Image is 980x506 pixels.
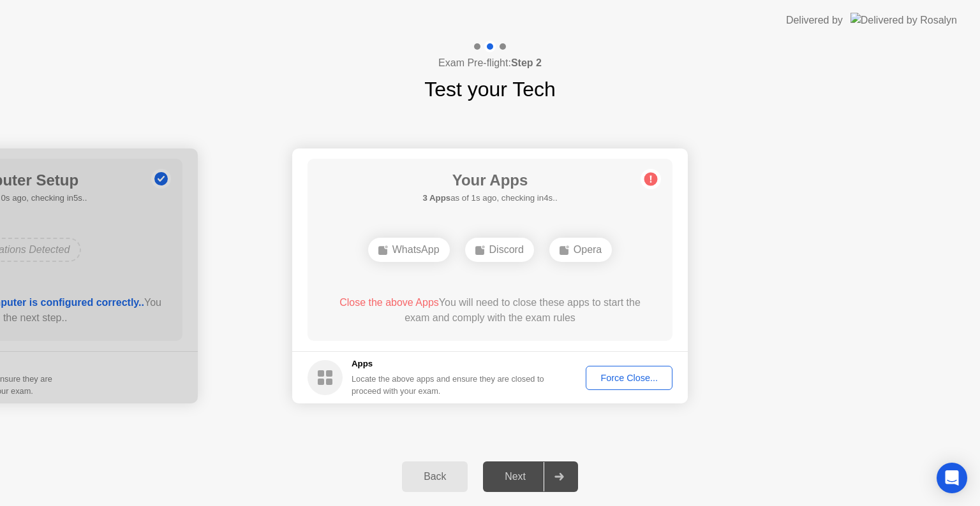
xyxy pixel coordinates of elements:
button: Force Close... [586,366,672,390]
div: Opera [549,238,612,262]
b: 3 Apps [422,193,450,203]
h4: Exam Pre-flight: [438,55,542,71]
div: WhatsApp [368,238,450,262]
div: Locate the above apps and ensure they are closed to proceed with your exam. [352,373,545,397]
div: Delivered by [786,13,843,28]
div: Force Close... [590,373,668,383]
div: Open Intercom Messenger [937,463,967,493]
h1: Test your Tech [424,74,556,105]
div: Next [487,471,544,482]
h5: as of 1s ago, checking in4s.. [422,192,557,205]
button: Next [483,461,578,492]
b: Step 2 [511,57,542,68]
h1: Your Apps [422,169,557,192]
div: Discord [465,238,534,262]
div: Back [406,471,464,482]
button: Back [402,461,468,492]
span: Close the above Apps [339,297,439,308]
img: Delivered by Rosalyn [850,13,957,27]
h5: Apps [352,358,545,370]
div: You will need to close these apps to start the exam and comply with the exam rules [326,295,655,326]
